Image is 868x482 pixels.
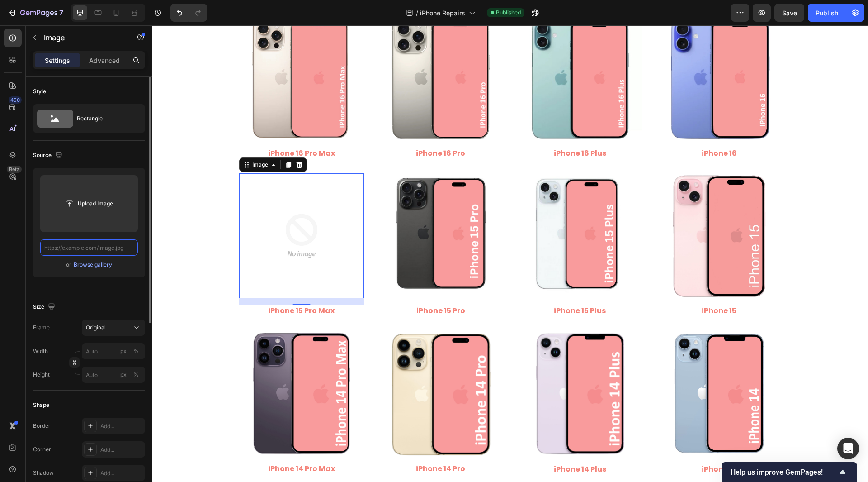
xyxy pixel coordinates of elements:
[100,422,143,430] div: Add...
[82,320,145,336] button: Original
[226,306,351,431] img: gempages_497438306892514440-b14c2d63-e97d-425f-943b-510435d47e32.png
[86,324,106,332] span: Original
[170,4,207,22] div: Undo/Redo
[505,306,629,431] img: 497438306892514440-955cb700-5116-44e5-87f6-72e9e625c95a.jpg
[57,196,121,212] button: Upload Image
[782,9,797,17] span: Save
[98,135,118,143] div: Image
[9,96,22,104] div: 450
[120,371,127,379] div: px
[505,123,629,134] h2: iPhone 16
[731,467,848,477] button: Show survey - Help us improve GemPages!
[89,56,120,65] p: Advanced
[82,367,145,383] input: px%
[40,239,138,256] input: https://example.com/image.jpg
[227,281,350,291] p: iPhone 15 Pro
[33,445,51,453] div: Corner
[33,469,54,477] div: Shadow
[100,446,143,454] div: Add...
[365,148,490,273] img: gempages_497438306892514440-c5f758e2-347a-4ab9-b08c-3fc0a160bcf1.png
[816,8,838,18] div: Publish
[33,149,64,162] div: Source
[118,369,129,380] button: %
[365,123,490,134] h2: iPhone 16 Plus
[33,347,48,355] label: Width
[226,148,351,273] img: gempages_497438306892514440-b9668b88-979a-4a7d-a260-232ee3b40e01.png
[88,281,211,291] p: iPhone 15 Pro Max
[227,439,350,449] p: iPhone 14 Pro
[416,8,418,18] span: /
[731,468,837,477] span: Help us improve GemPages!
[33,371,50,379] label: Height
[100,469,143,477] div: Add...
[73,260,113,269] button: Browse gallery
[77,108,132,129] div: Rectangle
[505,281,628,291] p: iPhone 15
[837,438,859,459] div: Open Intercom Messenger
[496,9,521,17] span: Published
[33,324,50,332] label: Frame
[366,439,489,449] p: iPhone 14 Plus
[33,87,46,95] div: Style
[133,371,139,379] div: %
[82,343,145,359] input: px%
[505,148,629,273] img: iPhone_15.jpg
[33,301,57,313] div: Size
[118,346,129,357] button: %
[808,4,846,22] button: Publish
[226,123,351,134] h2: iPhone 16 Pro
[7,166,22,173] div: Beta
[505,439,628,449] p: iPhone 14
[774,4,804,22] button: Save
[59,7,63,18] p: 7
[87,306,212,431] img: gempages_497438306892514440-6e2e40d0-4406-41c7-9996-6841626620f5.png
[44,32,121,43] p: Image
[66,259,71,270] span: or
[33,401,49,409] div: Shape
[133,347,139,355] div: %
[88,439,211,449] p: iPhone 14 Pro Max
[366,281,489,291] p: iPhone 15 Plus
[120,347,127,355] div: px
[131,346,142,357] button: px
[4,4,67,22] button: 7
[45,56,70,65] p: Settings
[87,148,212,273] img: no-image-2048-5e88c1b20e087fb7bbe9a3771824e743c244f437e4f8ba93bbf7b11b53f7824c_large.gif
[365,306,490,431] img: gempages_497438306892514440-ae5052f9-e7f4-4660-865b-cfbf56f9959c.png
[33,422,51,430] div: Border
[74,261,112,269] div: Browse gallery
[87,123,212,134] h2: iPhone 16 Pro Max
[420,8,465,18] span: iPhone Repairs
[152,25,868,482] iframe: Design area
[131,369,142,380] button: px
